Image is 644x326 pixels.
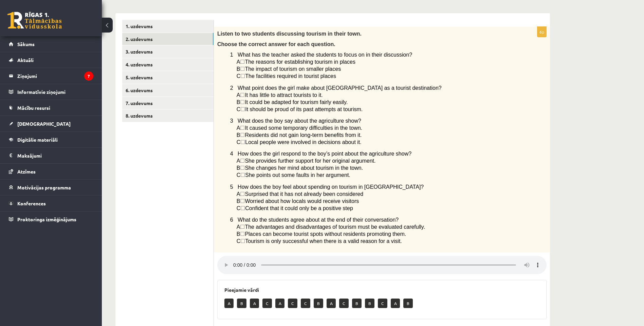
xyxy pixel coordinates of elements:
[230,151,411,157] span: 4 How does the girl respond to the boy’s point about the agriculture show?
[245,191,363,197] span: Surprised that it has not already been considered
[240,172,245,178] span: ☐
[17,41,35,47] span: Sākums
[17,184,71,190] span: Motivācijas programma
[245,238,402,244] span: Tourism is only successful when there is a valid reason for a visit.
[122,58,214,71] a: 4. uzdevums
[122,45,214,58] a: 3. uzdevums
[237,191,240,197] span: A
[17,121,71,127] span: [DEMOGRAPHIC_DATA]
[245,99,348,105] span: It could be adapted for tourism fairly easily.
[378,299,387,308] p: C
[240,125,245,131] span: ☐
[240,92,245,98] span: ☐
[17,105,50,111] span: Mācību resursi
[9,100,93,116] a: Mācību resursi
[240,205,245,211] span: ☐
[240,231,245,237] span: ☐
[240,224,245,230] span: ☐
[237,59,240,65] span: A
[237,99,240,105] span: B
[122,33,214,45] a: 2. uzdevums
[245,172,350,178] span: She points out some faults in her argument.
[230,184,424,190] span: 5 How does the boy feel about spending on tourism in [GEOGRAPHIC_DATA]?
[403,299,413,308] p: B
[17,137,58,143] span: Digitālie materiāli
[301,299,310,308] p: C
[224,299,234,308] p: A
[240,59,245,65] span: ☐
[237,73,241,79] span: C
[365,299,374,308] p: B
[9,196,93,211] a: Konferences
[17,68,93,84] legend: Ziņojumi
[9,68,93,84] a: Ziņojumi7
[237,198,240,204] span: B
[314,299,323,308] p: B
[17,148,93,163] legend: Maksājumi
[230,52,412,58] span: 1 What has the teacher asked the students to focus on in their discussion?
[240,191,245,197] span: ☐
[245,106,363,112] span: It should be proud of its past attempts at tourism.
[17,216,76,222] span: Proktoringa izmēģinājums
[391,299,400,308] p: A
[224,287,539,293] h3: Pieejamie vārdi
[339,299,349,308] p: C
[245,66,341,72] span: The impact of tourism on smaller places
[240,66,245,72] span: ☐
[122,84,214,97] a: 6. uzdevums
[237,66,240,72] span: B
[245,165,363,171] span: She changes her mind about tourism in the town.
[237,158,240,164] span: A
[9,164,93,179] a: Atzīmes
[84,72,93,81] i: 7
[237,132,240,138] span: B
[9,132,93,147] a: Digitālie materiāli
[237,172,241,178] span: C
[237,165,240,171] span: B
[237,92,240,98] span: A
[240,99,245,105] span: ☐
[245,132,362,138] span: Residents did not gain long-term benefits from it.
[237,299,246,308] p: B
[250,299,259,308] p: A
[17,200,46,206] span: Konferences
[122,97,214,109] a: 7. uzdevums
[9,52,93,68] a: Aktuāli
[237,231,240,237] span: B
[245,231,406,237] span: Places can become tourist spots without residents promoting them.
[240,132,245,138] span: ☐
[537,26,547,37] p: 6p
[240,238,245,244] span: ☐
[237,224,240,230] span: A
[245,198,359,204] span: Worried about how locals would receive visitors
[9,36,93,52] a: Sākums
[237,205,241,211] span: C
[327,299,336,308] p: A
[262,299,272,308] p: C
[7,12,62,29] a: Rīgas 1. Tālmācības vidusskola
[240,165,245,171] span: ☐
[240,158,245,164] span: ☐
[17,168,36,175] span: Atzīmes
[237,238,241,244] span: C
[245,205,353,211] span: Confident that it could only be a positive step
[17,57,34,63] span: Aktuāli
[9,116,93,131] a: [DEMOGRAPHIC_DATA]
[9,211,93,227] a: Proktoringa izmēģinājums
[237,139,241,145] span: C
[245,158,375,164] span: She provides further support for her original argument.
[245,125,362,131] span: It caused some temporary difficulties in the town.
[245,92,323,98] span: It has little to attract tourists to it.
[217,41,335,47] span: Choose the correct answer for each question.
[245,139,361,145] span: Local people were involved in decisions about it.
[230,118,361,124] span: 3 What does the boy say about the agriculture show?
[9,84,93,100] a: Informatīvie ziņojumi
[122,71,214,84] a: 5. uzdevums
[9,148,93,163] a: Maksājumi
[217,31,362,37] span: Listen to two students discussing tourism in their town.
[275,299,284,308] p: A
[288,299,297,308] p: C
[245,59,355,65] span: The reasons for establishing tourism in places
[240,139,245,145] span: ☐
[122,109,214,122] a: 8. uzdevums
